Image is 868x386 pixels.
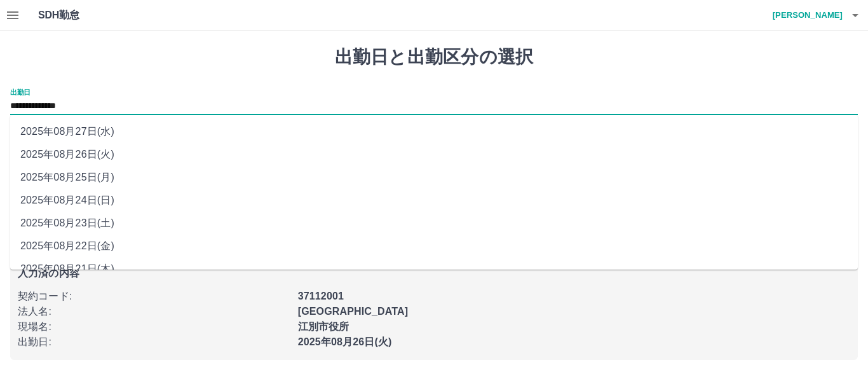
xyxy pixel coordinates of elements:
li: 2025年08月25日(月) [10,166,858,189]
li: 2025年08月23日(土) [10,212,858,235]
p: 法人名 : [18,304,290,319]
b: 2025年08月26日(火) [298,336,392,347]
h1: 出勤日と出勤区分の選択 [10,46,858,68]
p: 契約コード : [18,289,290,304]
b: 江別市役所 [298,321,349,332]
li: 2025年08月27日(水) [10,120,858,143]
b: [GEOGRAPHIC_DATA] [298,306,409,317]
li: 2025年08月21日(木) [10,258,858,280]
p: 入力済の内容 [18,268,850,279]
p: 現場名 : [18,319,290,334]
li: 2025年08月24日(日) [10,189,858,212]
b: 37112001 [298,291,344,301]
li: 2025年08月22日(金) [10,235,858,258]
label: 出勤日 [10,87,31,97]
p: 出勤日 : [18,334,290,350]
li: 2025年08月26日(火) [10,143,858,166]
